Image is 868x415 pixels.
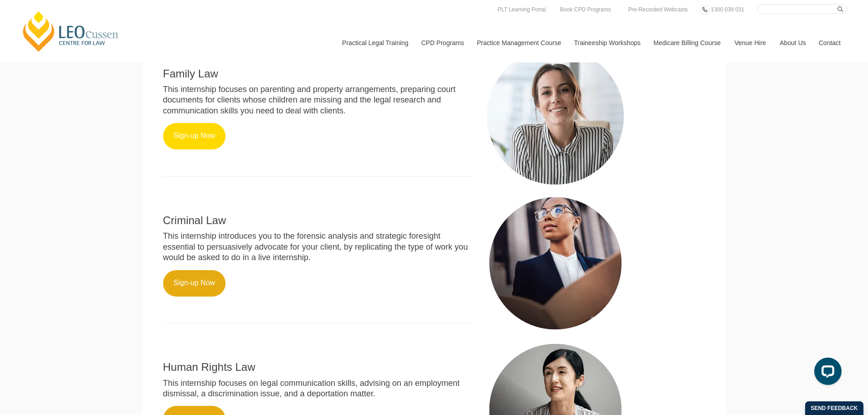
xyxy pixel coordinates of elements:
[495,5,548,15] a: PLT Learning Portal
[163,84,474,116] p: This internship focuses on parenting and property arrangements, preparing court documents for cli...
[163,361,474,373] h2: Human Rights Law
[163,215,474,226] h2: Criminal Law
[647,23,728,62] a: Medicare Billing Course
[21,10,121,53] a: [PERSON_NAME] Centre for Law
[773,23,812,62] a: About Us
[567,23,647,62] a: Traineeship Workshops
[163,123,226,149] a: Sign-up Now
[163,231,474,263] p: This internship introduces you to the forensic analysis and strategic foresight essential to pers...
[163,68,474,80] h2: Family Law
[728,23,773,62] a: Venue Hire
[711,6,744,13] span: 1300 039 031
[470,23,567,62] a: Practice Management Course
[414,23,470,62] a: CPD Programs
[163,378,474,400] p: This internship focuses on legal communication skills, advising on an employment dismissal, a dis...
[558,5,613,15] a: Book CPD Programs
[807,354,845,392] iframe: LiveChat chat widget
[626,5,690,15] a: Pre-Recorded Webcasts
[812,23,847,62] a: Contact
[709,5,746,15] a: 1300 039 031
[335,23,415,62] a: Practical Legal Training
[163,270,226,297] a: Sign-up Now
